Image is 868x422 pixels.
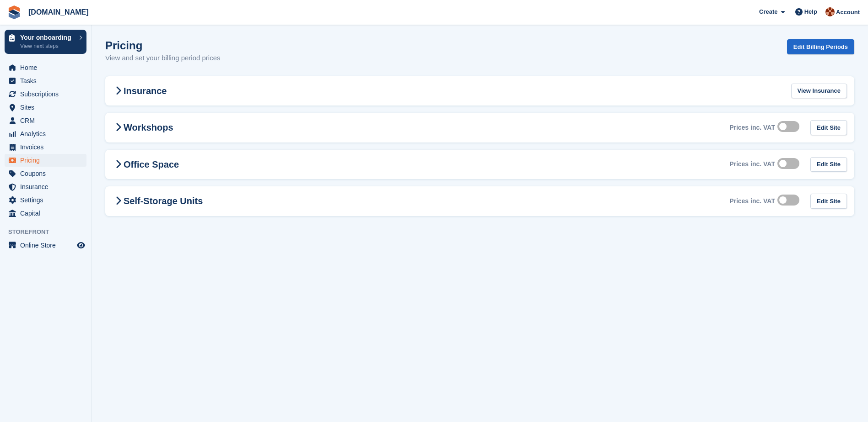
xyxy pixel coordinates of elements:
[5,88,86,100] a: menu
[20,180,75,193] span: Insurance
[20,239,75,252] span: Online Store
[20,127,75,140] span: Analytics
[5,30,86,54] a: Your onboarding View next steps
[113,85,167,96] h2: Insurance
[8,227,91,237] span: Storefront
[5,207,86,220] a: menu
[5,154,86,167] a: menu
[5,180,86,193] a: menu
[20,101,75,114] span: Sites
[20,194,75,206] span: Settings
[810,157,847,172] a: Edit Site
[20,42,75,50] p: View next steps
[7,5,21,19] img: stora-icon-8386f47178a22dfd0bd8f6a31ec36ba5ce8667c1dd55bd0f319d3a0aa187defe.svg
[20,114,75,127] span: CRM
[5,74,86,87] a: menu
[5,141,86,153] a: menu
[105,39,221,52] h1: Pricing
[20,207,75,220] span: Capital
[113,195,203,206] h2: Self-Storage Units
[759,7,777,16] span: Create
[20,154,75,167] span: Pricing
[5,239,86,252] a: menu
[20,74,75,87] span: Tasks
[5,167,86,180] a: menu
[729,124,775,132] div: Prices inc. VAT
[5,127,86,140] a: menu
[5,114,86,127] a: menu
[836,8,860,17] span: Account
[20,141,75,153] span: Invoices
[20,61,75,74] span: Home
[113,159,179,170] h2: Office Space
[25,5,92,20] a: [DOMAIN_NAME]
[810,120,847,135] a: Edit Site
[75,240,86,251] a: Preview store
[787,39,854,54] a: Edit Billing Periods
[729,160,775,168] div: Prices inc. VAT
[105,53,221,63] p: View and set your billing period prices
[5,194,86,206] a: menu
[791,84,847,99] a: View Insurance
[113,122,173,133] h2: Workshops
[729,197,775,205] div: Prices inc. VAT
[5,61,86,74] a: menu
[20,34,75,41] p: Your onboarding
[810,194,847,209] a: Edit Site
[825,7,835,16] img: Guy Perry
[20,167,75,180] span: Coupons
[5,101,86,114] a: menu
[20,88,75,100] span: Subscriptions
[804,7,817,16] span: Help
